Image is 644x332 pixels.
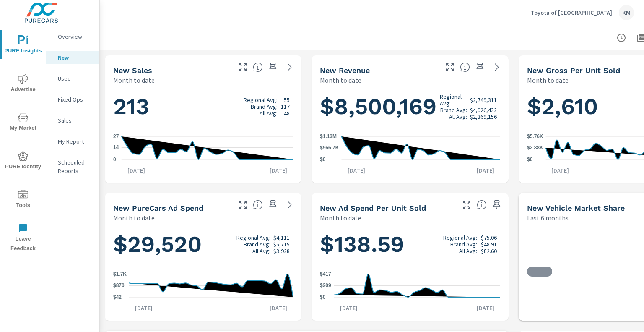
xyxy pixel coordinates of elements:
[113,230,293,259] h1: $29,520
[320,75,361,85] p: Month to date
[527,157,533,162] text: $0
[252,248,270,254] p: All Avg:
[320,145,339,151] text: $566.7K
[527,133,543,139] text: $5.76K
[320,230,500,259] h1: $138.59
[113,283,125,289] text: $870
[236,234,270,241] p: Regional Avg:
[273,248,290,254] p: $3,928
[46,51,99,64] div: New
[473,60,487,74] span: Save this to your personalized report
[3,151,43,172] span: PURE Identity
[3,74,43,94] span: Advertise
[481,241,497,248] p: $48.91
[490,198,504,212] span: Save this to your personalized report
[320,282,331,288] text: $209
[264,304,293,312] p: [DATE]
[113,157,116,162] text: 0
[527,145,543,151] text: $2.88K
[251,103,278,110] p: Brand Avg:
[0,25,46,257] div: nav menu
[236,60,249,74] button: Make Fullscreen
[58,95,93,104] p: Fixed Ops
[3,112,43,133] span: My Market
[481,234,497,241] p: $75.06
[460,198,473,212] button: Make Fullscreen
[320,294,326,300] text: $0
[46,72,99,85] div: Used
[284,110,290,117] p: 48
[470,97,497,103] p: $2,749,311
[443,234,477,241] p: Regional Avg:
[284,97,290,103] p: 55
[46,156,99,177] div: Scheduled Reports
[266,60,280,74] span: Save this to your personalized report
[46,114,99,127] div: Sales
[46,30,99,43] div: Overview
[342,166,371,175] p: [DATE]
[253,200,263,210] span: Total cost of media for all PureCars channels for the selected dealership group over the selected...
[320,66,370,75] h5: New Revenue
[113,271,127,277] text: $1.7K
[527,213,569,223] p: Last 6 months
[440,107,467,113] p: Brand Avg:
[253,62,263,72] span: Number of vehicles sold by the dealership over the selected date range. [Source: This data is sou...
[266,198,280,212] span: Save this to your personalized report
[113,92,293,121] h1: 213
[443,60,457,74] button: Make Fullscreen
[440,93,467,107] p: Regional Avg:
[3,223,43,254] span: Leave Feedback
[545,166,575,175] p: [DATE]
[459,248,477,254] p: All Avg:
[320,92,500,121] h1: $8,500,169
[129,304,158,312] p: [DATE]
[113,133,119,139] text: 27
[619,5,634,20] div: KM
[449,113,467,120] p: All Avg:
[58,116,93,125] p: Sales
[273,234,290,241] p: $4,111
[113,294,122,300] text: $42
[460,62,470,72] span: Total sales revenue over the selected date range. [Source: This data is sourced from the dealer’s...
[58,74,93,83] p: Used
[283,60,296,74] a: See more details in report
[46,135,99,148] div: My Report
[490,60,504,74] a: See more details in report
[471,304,500,312] p: [DATE]
[320,271,331,277] text: $417
[58,53,93,62] p: New
[273,241,290,248] p: $5,715
[531,9,612,16] p: Toyota of [GEOGRAPHIC_DATA]
[334,304,364,312] p: [DATE]
[58,137,93,146] p: My Report
[320,213,361,223] p: Month to date
[470,113,497,120] p: $2,369,156
[113,66,152,75] h5: New Sales
[450,241,477,248] p: Brand Avg:
[113,145,119,151] text: 14
[527,66,620,75] h5: New Gross Per Unit Sold
[527,75,569,85] p: Month to date
[236,198,249,212] button: Make Fullscreen
[481,248,497,254] p: $82.60
[477,200,487,210] span: Average cost of advertising per each vehicle sold at the dealer over the selected date range. The...
[46,93,99,106] div: Fixed Ops
[113,204,203,212] h5: New PureCars Ad Spend
[283,198,296,212] a: See more details in report
[264,166,293,175] p: [DATE]
[320,204,426,212] h5: New Ad Spend Per Unit Sold
[122,166,151,175] p: [DATE]
[471,166,500,175] p: [DATE]
[3,190,43,210] span: Tools
[320,133,337,139] text: $1.13M
[260,110,278,117] p: All Avg:
[113,75,155,85] p: Month to date
[244,97,278,103] p: Regional Avg:
[470,107,497,113] p: $4,926,432
[281,103,290,110] p: 117
[58,32,93,41] p: Overview
[58,158,93,175] p: Scheduled Reports
[244,241,270,248] p: Brand Avg:
[320,157,326,162] text: $0
[113,213,155,223] p: Month to date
